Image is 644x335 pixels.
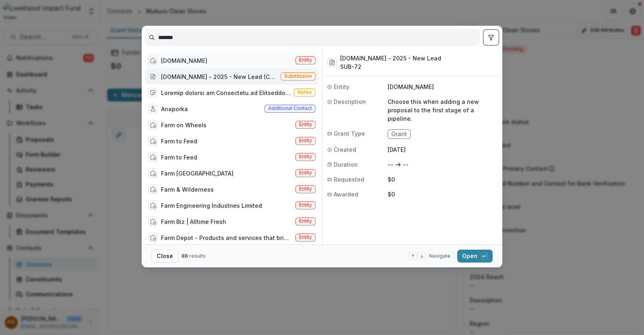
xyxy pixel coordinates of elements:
[189,253,206,259] span: results
[161,121,206,129] div: Farm on Wheels
[161,185,214,194] div: Farm & Wilderness
[299,234,312,240] span: Entity
[334,145,356,154] span: Created
[483,29,499,45] button: toggle filters
[299,154,312,159] span: Entity
[268,105,312,111] span: Additional contact
[161,137,197,145] div: Farm to Feed
[391,131,407,138] span: Grant
[388,190,497,199] p: $0
[284,73,312,79] span: Submission
[334,190,358,199] span: Awarded
[161,105,188,113] div: Anaporka
[299,57,312,63] span: Entity
[161,89,291,97] div: Loremip dolorsi am Consectetu.ad Elitseddoeiu ['Tempori Utla', 'Etdolor Magn', 'Aliqu Enimad', 'm...
[299,170,312,176] span: Entity
[340,54,441,62] h3: [DOMAIN_NAME] - 2025 - New Lead
[299,186,312,192] span: Entity
[182,253,188,259] span: 88
[161,72,277,81] div: [DOMAIN_NAME] - 2025 - New Lead (Choose this when adding a new proposal to the first stage of a p...
[161,217,226,226] div: Farm Biz | Alltime Fresh
[334,175,364,184] span: Requested
[151,250,178,263] button: Close
[161,56,207,65] div: [DOMAIN_NAME]
[161,169,233,178] div: Farm [GEOGRAPHIC_DATA]
[334,97,366,106] span: Description
[429,252,450,260] span: Navigate
[299,218,312,224] span: Entity
[388,145,497,154] p: [DATE]
[161,153,197,161] div: Farm to Feed
[161,234,292,242] div: Farm Depot - Products and services that bring farmers success
[457,250,493,263] button: Open
[388,160,393,169] p: --
[161,201,262,210] div: Farm Engineering Industries Limited
[403,160,409,169] p: --
[299,202,312,208] span: Entity
[388,175,497,184] p: $0
[299,138,312,143] span: Entity
[388,83,497,91] p: [DOMAIN_NAME]
[299,122,312,127] span: Entity
[388,97,497,123] p: Choose this when adding a new proposal to the first stage of a pipeline.
[297,89,312,95] span: Notes
[334,160,358,169] span: Duration
[334,129,365,138] span: Grant Type
[340,62,441,71] h3: SUB-72
[334,83,349,91] span: Entity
